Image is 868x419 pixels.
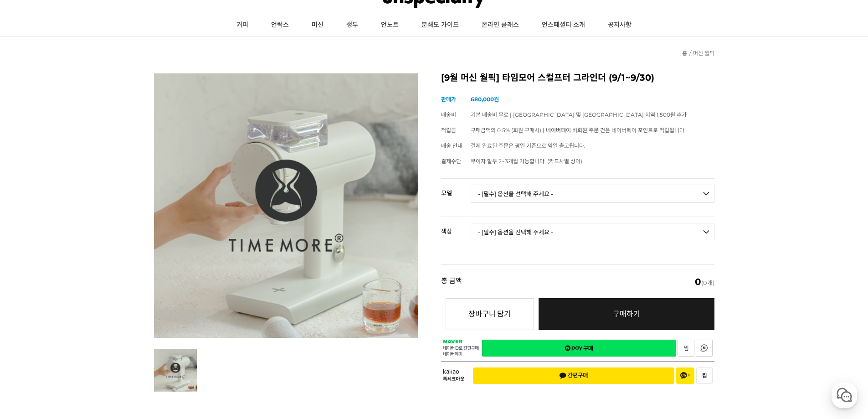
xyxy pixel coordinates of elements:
a: 온라인 클래스 [470,14,530,36]
button: 찜 [696,367,713,384]
a: 머신 월픽 [693,50,714,57]
h2: [9월 머신 월픽] 타임모어 스컬프터 그라인더 (9/1~9/30) [441,73,714,83]
span: 홈 [29,303,34,310]
img: 9월 머신 월픽 타임모어 스컬프터 [154,73,418,338]
span: 구매금액의 0.5% (회원 구매시) | 네이버페이 비회원 주문 건은 네이버페이 포인트로 적립됩니다. [471,127,686,134]
a: 언노트 [370,14,410,36]
a: 언럭스 [260,14,300,36]
a: 구매하기 [539,298,714,330]
span: 대화 [83,303,94,310]
strong: 680,000원 [471,96,499,103]
span: 기본 배송비 무료 | [GEOGRAPHIC_DATA] 및 [GEOGRAPHIC_DATA] 지역 1,500원 추가 [471,111,687,118]
span: 설정 [141,303,152,310]
span: 간편구매 [559,372,588,379]
span: 배송비 [441,111,456,118]
a: 분쇄도 가이드 [410,14,470,36]
span: 채널 추가 [680,372,690,379]
a: 커피 [225,14,260,36]
span: 찜 [702,372,707,379]
span: (0개) [695,277,714,286]
button: 간편구매 [473,367,674,384]
span: 무이자 할부 2~3개월 가능합니다. (카드사별 상이) [471,158,582,165]
th: 색상 [441,217,471,238]
strong: 총 금액 [441,277,462,286]
span: 구매하기 [613,310,640,318]
a: 언스페셜티 소개 [530,14,596,36]
span: 결제수단 [441,158,461,165]
a: 설정 [118,289,175,312]
a: 홈 [3,289,60,312]
button: 채널 추가 [676,367,694,384]
a: 생두 [335,14,370,36]
span: 카카오 톡체크아웃 [443,369,466,382]
span: 적립금 [441,127,456,134]
a: 공지사항 [596,14,643,36]
a: 머신 [300,14,335,36]
span: 결제 완료된 주문은 평일 기준으로 익일 출고됩니다. [471,142,586,149]
button: 장바구니 담기 [446,298,534,330]
a: 새창 [696,340,713,357]
a: 새창 [482,340,676,357]
em: 0 [695,276,701,287]
span: 판매가 [441,96,456,103]
span: 배송 안내 [441,142,462,149]
a: 홈 [682,50,687,57]
th: 모델 [441,179,471,200]
a: 대화 [60,289,118,312]
a: 새창 [678,340,694,357]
